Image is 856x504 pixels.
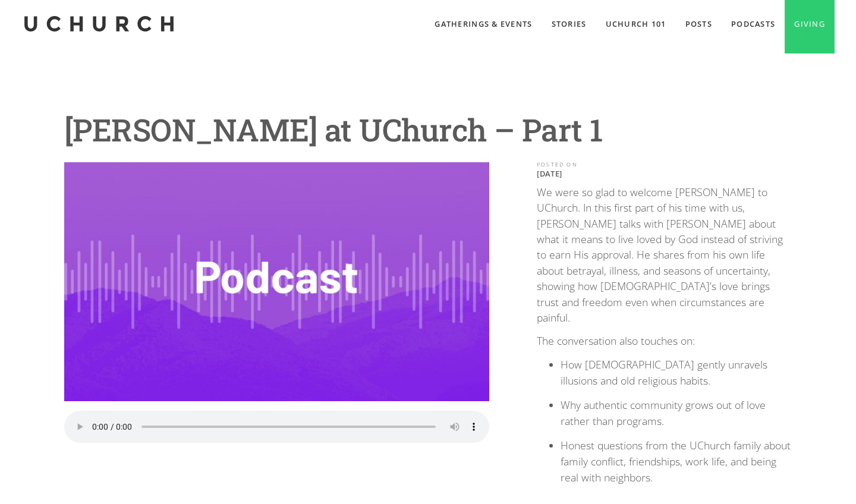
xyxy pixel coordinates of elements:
[561,437,792,486] li: Honest questions from the UChurch family about family conflict, friendships, work life, and being...
[561,357,792,389] li: How [DEMOGRAPHIC_DATA] gently unravels illusions and old religious habits.
[64,162,489,401] img: Wayne Jacobsen at UChurch – Part 1
[64,411,489,443] audio: Your browser does not support the audio element.
[537,184,792,326] p: We were so glad to welcome [PERSON_NAME] to UChurch. In this first part of his time with us, [PER...
[561,397,792,430] li: Why authentic community grows out of love rather than programs.
[537,333,792,348] p: The conversation also touches on:
[64,113,792,147] h1: [PERSON_NAME] at UChurch – Part 1
[537,169,792,178] p: [DATE]
[537,162,792,168] div: POSTED ON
